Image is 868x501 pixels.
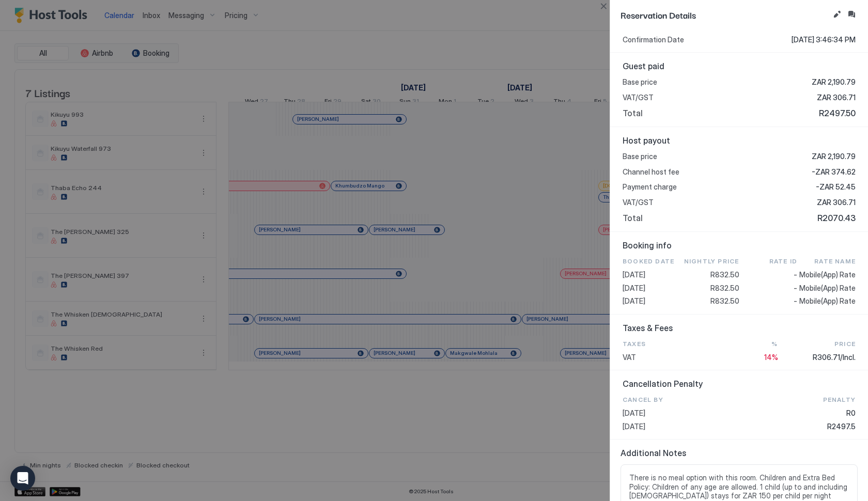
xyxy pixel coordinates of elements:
div: Open Intercom Messenger [10,466,35,491]
span: -ZAR 374.62 [812,167,856,177]
span: Base price [623,152,657,161]
span: R2070.43 [817,213,856,223]
button: Edit reservation [831,8,843,21]
button: Inbox [845,8,858,21]
span: R2497.50 [819,108,856,118]
span: R832.50 [710,270,739,279]
span: Mobile(App) Rate [799,296,856,306]
span: [DATE] [623,270,681,279]
span: Rate Name [814,257,856,266]
span: R832.50 [710,284,739,293]
span: ZAR 306.71 [817,198,856,207]
span: Mobile(App) Rate [799,284,856,293]
span: Booked Date [623,257,681,266]
span: Mobile(App) Rate [799,270,856,279]
span: - [794,284,797,293]
span: Guest paid [623,61,856,71]
span: Taxes & Fees [623,323,856,333]
span: R832.50 [710,296,739,306]
span: R0 [846,409,856,418]
span: [DATE] [623,409,739,418]
span: Nightly Price [684,257,739,266]
span: [DATE] [623,296,681,306]
span: Booking info [623,240,856,251]
span: [DATE] [623,284,681,293]
span: Additional Notes [621,448,858,458]
span: Rate ID [769,257,797,266]
span: % [771,339,778,349]
span: -ZAR 52.45 [816,182,856,192]
span: Payment charge [623,182,677,192]
span: Total [623,213,643,223]
span: VAT/GST [623,198,654,207]
span: [DATE] 3:46:34 PM [792,35,856,44]
span: - [794,270,797,279]
span: Confirmation Date [623,35,684,44]
span: Taxes [623,339,700,349]
span: 14% [764,353,778,362]
span: VAT [623,353,700,362]
span: ZAR 2,190.79 [812,152,856,161]
span: R2497.5 [827,422,856,431]
span: Total [623,108,643,118]
span: Cancellation Penalty [623,379,856,389]
span: Reservation Details [621,8,829,21]
span: [DATE] [623,422,739,431]
span: Channel host fee [623,167,679,177]
span: CANCEL BY [623,395,739,404]
span: Price [834,339,856,349]
span: Host payout [623,135,856,146]
span: VAT/GST [623,93,654,102]
span: Base price [623,77,657,87]
span: - [794,296,797,306]
span: ZAR 306.71 [817,93,856,102]
span: R306.71/Incl. [813,353,856,362]
span: ZAR 2,190.79 [812,77,856,87]
span: Penalty [823,395,856,404]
